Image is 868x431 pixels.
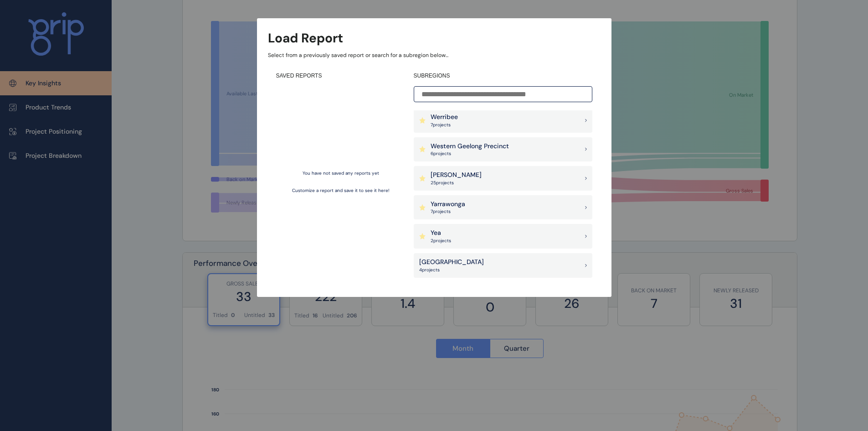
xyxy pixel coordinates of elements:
[303,170,379,177] p: You have not saved any reports yet
[431,180,482,186] p: 25 project s
[276,72,406,80] h4: SAVED REPORTS
[431,142,509,151] p: Western Geelong Precinct
[292,187,390,194] p: Customize a report and save it to see it here!
[414,72,592,80] h4: SUBREGIONS
[431,208,465,215] p: 7 project s
[431,122,458,128] p: 7 project s
[268,29,343,47] h3: Load Report
[419,267,484,273] p: 4 project s
[431,228,451,238] p: Yea
[419,258,484,267] p: [GEOGRAPHIC_DATA]
[268,52,601,59] p: Select from a previously saved report or search for a subregion below...
[431,200,465,209] p: Yarrawonga
[431,238,451,244] p: 2 project s
[431,171,482,180] p: [PERSON_NAME]
[431,113,458,122] p: Werribee
[431,151,509,157] p: 6 project s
